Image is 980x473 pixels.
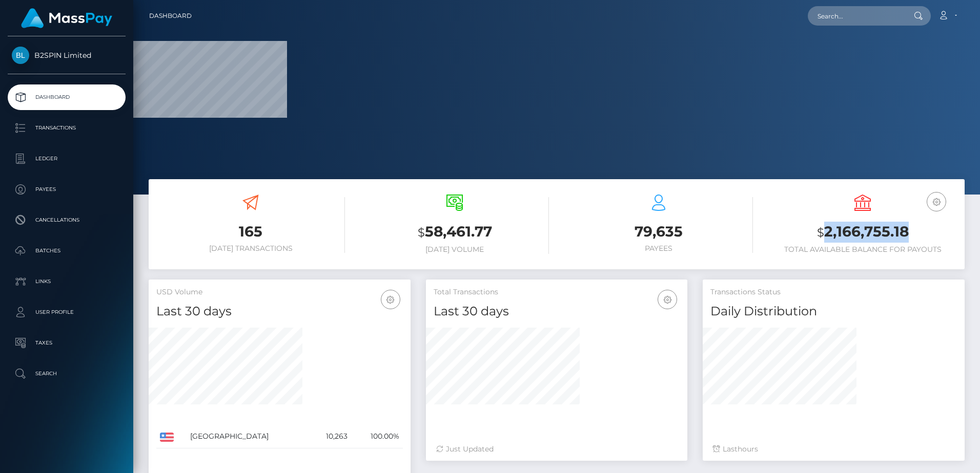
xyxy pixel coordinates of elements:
p: Taxes [12,335,121,351]
p: Dashboard [12,90,121,105]
h5: USD Volume [156,287,403,297]
p: Ledger [12,151,121,166]
h4: Last 30 days [434,303,680,320]
a: Batches [8,238,126,264]
a: Payees [8,177,126,202]
a: Ledger [8,146,126,171]
h6: [DATE] Volume [360,245,549,254]
small: $ [418,225,425,240]
p: User Profile [12,305,121,320]
img: B2SPIN Limited [12,47,29,64]
a: Transactions [8,115,126,141]
h4: Daily Distribution [710,303,957,320]
a: Search [8,361,126,386]
h3: 2,166,755.18 [768,222,957,243]
p: Search [12,366,121,381]
h6: [DATE] Transactions [156,244,345,253]
h5: Transactions Status [710,287,957,297]
img: US.png [160,433,174,442]
p: Cancellations [12,212,121,228]
small: $ [817,225,824,240]
td: 10,263 [310,425,351,448]
h6: Payees [564,244,753,253]
h4: Last 30 days [156,303,403,320]
h3: 165 [156,222,345,242]
a: Cancellations [8,207,126,233]
a: Dashboard [149,5,192,27]
p: Batches [12,243,121,259]
span: B2SPIN Limited [8,51,126,60]
td: 100.00% [351,425,403,448]
input: Search... [808,6,904,26]
div: Just Updated [436,444,678,455]
a: Taxes [8,330,126,356]
p: Transactions [12,120,121,136]
a: Dashboard [8,84,126,110]
h3: 58,461.77 [360,222,549,243]
p: Payees [12,182,121,197]
h3: 79,635 [564,222,753,242]
img: MassPay Logo [21,8,112,28]
div: Last hours [713,444,954,455]
h6: Total Available Balance for Payouts [768,245,957,254]
a: Links [8,269,126,294]
p: Links [12,274,121,289]
h5: Total Transactions [434,287,680,297]
a: User Profile [8,299,126,325]
td: [GEOGRAPHIC_DATA] [187,425,310,448]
